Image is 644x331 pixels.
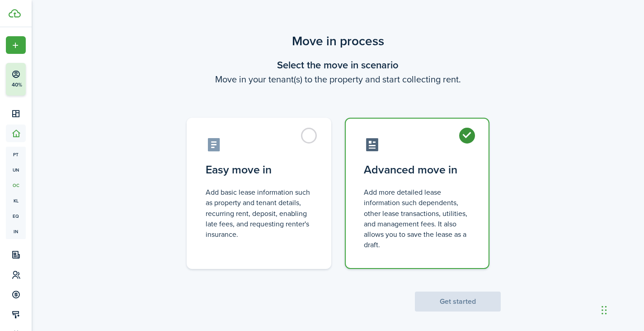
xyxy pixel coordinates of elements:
[6,63,81,96] button: 40%
[599,288,644,331] iframe: Chat Widget
[6,177,26,193] a: oc
[6,208,26,224] a: eq
[6,147,26,162] a: pt
[175,32,501,51] scenario-title: Move in process
[364,187,470,250] control-radio-card-description: Add more detailed lease information such dependents, other lease transactions, utilities, and man...
[9,9,21,18] img: TenantCloud
[6,162,26,177] a: un
[175,72,501,86] wizard-step-header-description: Move in your tenant(s) to the property and start collecting rent.
[11,81,23,89] p: 40%
[6,224,26,239] a: in
[6,193,26,208] a: kl
[364,162,470,178] control-radio-card-title: Advanced move in
[175,58,501,72] wizard-step-header-title: Select the move in scenario
[6,36,26,54] button: Open menu
[206,187,312,240] control-radio-card-description: Add basic lease information such as property and tenant details, recurring rent, deposit, enablin...
[602,297,607,324] div: Drag
[206,162,312,178] control-radio-card-title: Easy move in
